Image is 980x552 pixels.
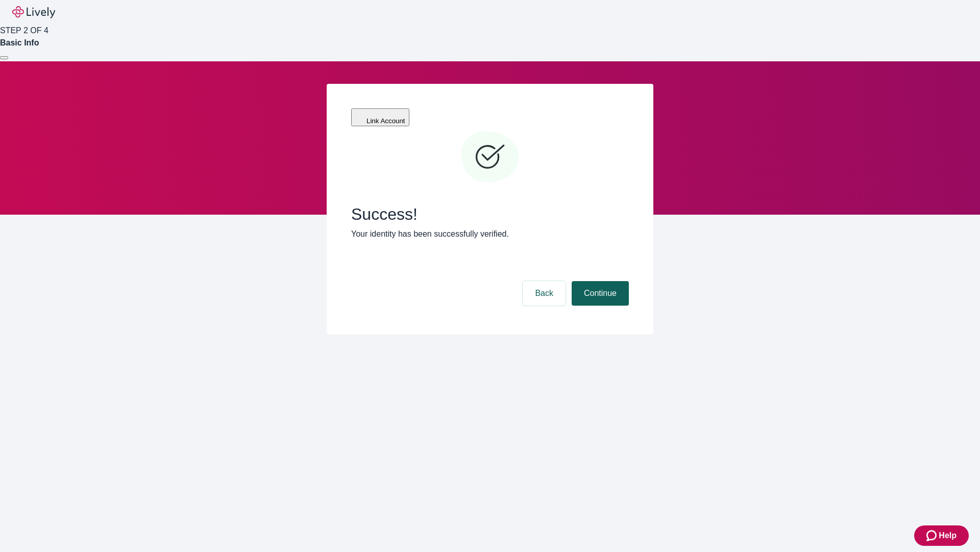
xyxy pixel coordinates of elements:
svg: Checkmark icon [459,127,521,188]
button: Zendesk support iconHelp [914,525,969,546]
button: Continue [572,281,629,306]
span: Success! [351,204,629,224]
p: Your identity has been successfully verified. [351,228,629,240]
span: Help [939,530,957,542]
svg: Zendesk support icon [926,530,939,542]
button: Link Account [351,108,409,126]
button: Back [523,281,566,306]
img: Lively [12,6,55,18]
